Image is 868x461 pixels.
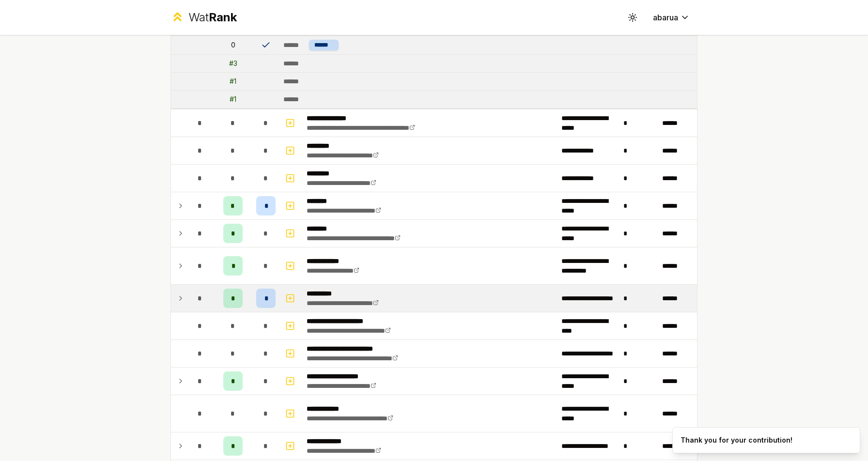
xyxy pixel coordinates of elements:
[681,435,792,445] div: Thank you for your contribution!
[229,59,237,68] div: # 3
[214,36,252,54] td: 0
[188,10,237,25] div: Wat
[230,94,236,104] div: # 1
[653,12,678,23] span: abarua
[209,10,237,24] span: Rank
[170,10,237,25] a: WatRank
[230,77,236,86] div: # 1
[645,9,697,26] button: abarua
